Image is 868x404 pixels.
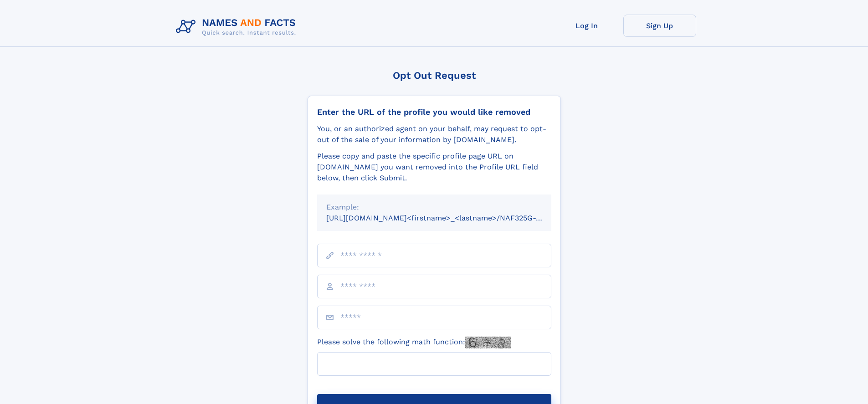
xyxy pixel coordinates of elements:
[317,337,511,348] label: Please solve the following math function:
[550,15,623,37] a: Log In
[317,123,551,145] div: You, or an authorized agent on your behalf, may request to opt-out of the sale of your informatio...
[308,70,561,81] div: Opt Out Request
[623,15,696,37] a: Sign Up
[317,107,551,117] div: Enter the URL of the profile you would like removed
[326,214,569,222] small: [URL][DOMAIN_NAME]<firstname>_<lastname>/NAF325G-xxxxxxxx
[172,15,303,39] img: Logo Names and Facts
[326,202,542,213] div: Example:
[317,151,551,184] div: Please copy and paste the specific profile page URL on [DOMAIN_NAME] you want removed into the Pr...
